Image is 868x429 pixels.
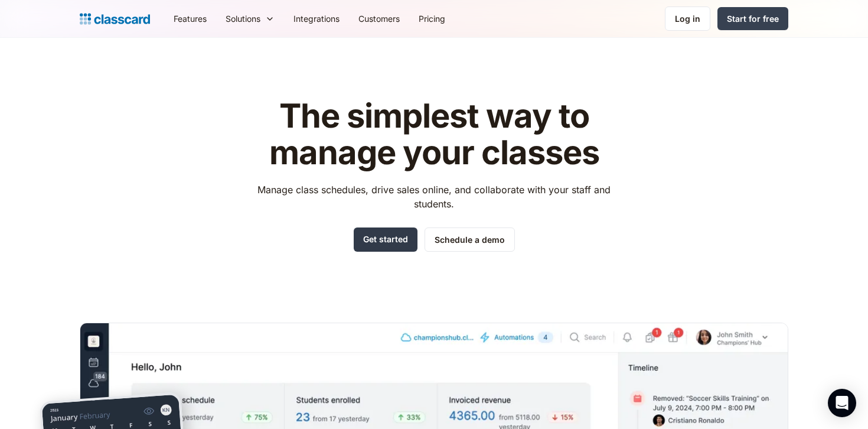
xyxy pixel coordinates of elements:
div: Solutions [216,5,284,32]
div: Start for free [727,12,779,25]
h1: The simplest way to manage your classes [247,98,622,171]
a: Get started [354,227,417,252]
div: Log in [675,12,700,25]
a: Schedule a demo [425,227,515,252]
div: Open Intercom Messenger [828,389,856,417]
a: Pricing [409,5,455,32]
a: home [80,11,150,27]
p: Manage class schedules, drive sales online, and collaborate with your staff and students. [247,183,622,211]
a: Log in [665,6,710,31]
a: Features [164,5,216,32]
div: Solutions [226,12,260,25]
a: Start for free [717,7,788,30]
a: Integrations [284,5,349,32]
a: Customers [349,5,409,32]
